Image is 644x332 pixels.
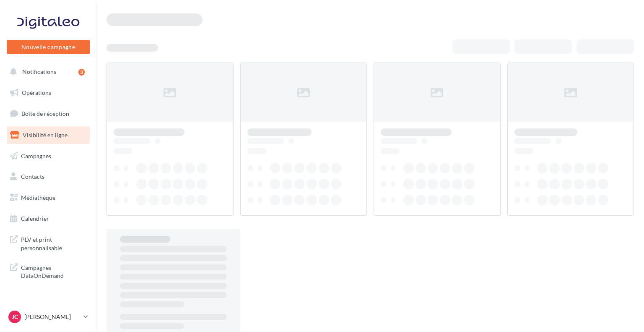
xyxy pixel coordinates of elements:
a: Calendrier [5,210,91,227]
span: Notifications [22,68,56,75]
span: Contacts [21,173,44,180]
a: Boîte de réception [5,105,91,123]
a: Campagnes DataOnDemand [5,259,91,283]
span: Boîte de réception [21,110,69,117]
a: Médiathèque [5,189,91,207]
p: [PERSON_NAME] [24,313,80,321]
span: Calendrier [21,215,49,222]
a: Opérations [5,84,91,102]
a: PLV et print personnalisable [5,230,91,255]
a: JC [PERSON_NAME] [7,309,90,325]
span: PLV et print personnalisable [21,234,86,252]
span: Opérations [22,89,51,96]
a: Campagnes [5,147,91,165]
span: Médiathèque [21,194,55,201]
span: Campagnes DataOnDemand [21,262,86,280]
button: Nouvelle campagne [7,40,90,54]
span: JC [12,313,18,321]
a: Contacts [5,168,91,186]
a: Visibilité en ligne [5,126,91,144]
div: 3 [78,69,85,76]
span: Visibilité en ligne [23,131,68,139]
span: Campagnes [21,152,51,159]
button: Notifications 3 [5,63,88,81]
